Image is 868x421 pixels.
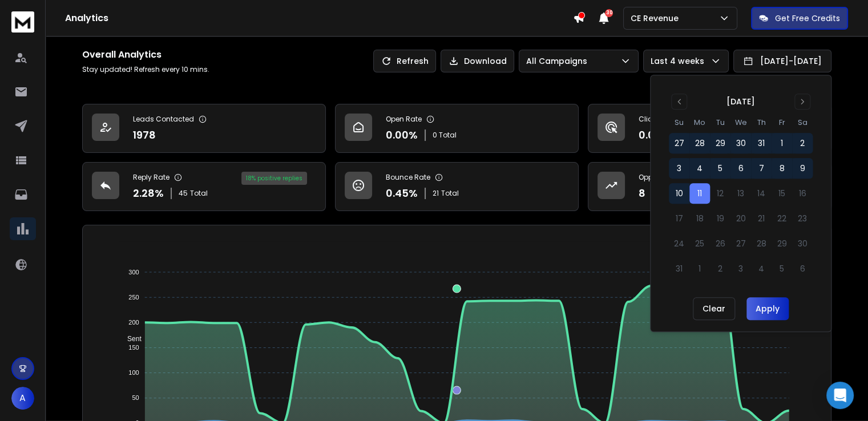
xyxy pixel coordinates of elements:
[119,335,142,343] span: Sent
[11,387,34,410] button: A
[128,269,139,276] tspan: 300
[588,104,831,153] a: Click Rate0.00%0 Total
[751,133,772,153] button: 31
[82,162,326,211] a: Reply Rate2.28%45Total18% positive replies
[671,94,687,110] button: Go to previous month
[669,183,689,204] button: 10
[726,96,755,107] div: [DATE]
[397,55,429,67] p: Refresh
[464,55,507,67] p: Download
[133,173,169,182] p: Reply Rate
[526,55,592,67] p: All Campaigns
[669,158,689,179] button: 3
[772,158,792,179] button: 8
[433,189,439,198] span: 21
[710,116,730,128] th: Tuesday
[730,133,751,153] button: 30
[689,116,710,128] th: Monday
[82,65,209,74] p: Stay updated! Refresh every 10 mins.
[772,116,792,128] th: Friday
[65,11,573,25] h1: Analytics
[133,185,164,201] p: 2.28 %
[335,162,579,211] a: Bounce Rate0.45%21Total
[241,172,307,185] div: 18 % positive replies
[128,319,139,326] tspan: 200
[792,116,813,128] th: Saturday
[710,133,730,153] button: 29
[386,173,430,182] p: Bounce Rate
[639,127,671,143] p: 0.00 %
[689,133,710,153] button: 28
[751,7,848,30] button: Get Free Credits
[710,158,730,179] button: 5
[669,133,689,153] button: 27
[794,94,810,110] button: Go to next month
[792,158,813,179] button: 9
[386,115,422,124] p: Open Rate
[631,13,683,24] p: CE Revenue
[190,189,208,198] span: Total
[733,50,831,72] button: [DATE]-[DATE]
[826,382,854,409] div: Open Intercom Messenger
[128,294,139,301] tspan: 250
[441,50,514,72] button: Download
[179,189,188,198] span: 45
[792,133,813,153] button: 2
[133,127,156,143] p: 1978
[335,104,579,153] a: Open Rate0.00%0 Total
[133,115,194,124] p: Leads Contacted
[373,50,436,72] button: Refresh
[433,131,457,140] p: 0 Total
[751,158,772,179] button: 7
[751,116,772,128] th: Thursday
[82,48,209,62] h1: Overall Analytics
[386,127,418,143] p: 0.00 %
[651,55,709,67] p: Last 4 weeks
[82,104,326,153] a: Leads Contacted1978
[669,116,689,128] th: Sunday
[693,297,735,320] button: Clear
[689,183,710,204] button: 11
[639,115,673,124] p: Click Rate
[639,185,645,201] p: 8
[730,158,751,179] button: 6
[730,116,751,128] th: Wednesday
[772,133,792,153] button: 1
[132,394,139,401] tspan: 50
[128,344,139,351] tspan: 150
[639,173,685,182] p: Opportunities
[746,297,789,320] button: Apply
[775,13,840,24] p: Get Free Credits
[605,9,613,17] span: 30
[11,11,34,33] img: logo
[441,189,459,198] span: Total
[588,162,831,211] a: Opportunities8$800
[689,158,710,179] button: 4
[128,369,139,376] tspan: 100
[386,185,418,201] p: 0.45 %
